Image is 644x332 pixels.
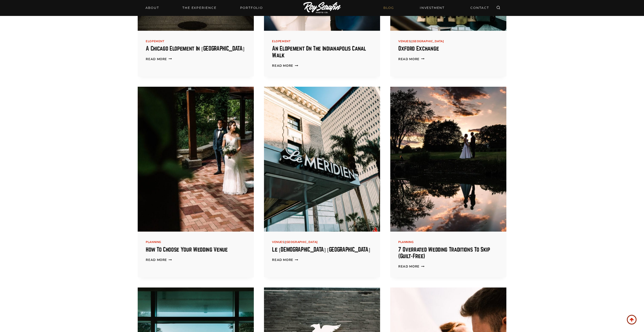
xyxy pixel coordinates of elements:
[264,87,380,232] img: Le Méridien Tampa 2
[272,240,284,244] a: Venues
[398,57,424,61] a: Read More
[398,46,439,52] a: Oxford Exchange
[398,247,490,259] a: 7 Overrated wedding traditions to skip (Guilt-free)
[146,39,164,43] a: Elopement
[380,3,397,12] a: BLOG
[272,247,370,253] a: Le [DEMOGRAPHIC_DATA] [GEOGRAPHIC_DATA]
[627,315,636,324] a: Scroll to top
[237,4,266,11] a: Portfolio
[285,240,318,244] a: [GEOGRAPHIC_DATA]
[146,247,227,253] a: How to choose your wedding venue
[146,57,172,61] a: Read More
[398,39,410,43] a: Venues
[380,3,492,12] nav: Secondary Navigation
[138,87,254,232] a: Bride in a lace wedding gown holding a bouquet, with a groom in a tuxedo standing behind her. The...
[179,4,219,11] a: THE EXPERIENCE
[398,264,424,269] a: Read More
[398,240,413,244] a: planning
[303,2,341,14] img: Logo of Roy Serafin Photo Co., featuring stylized text in white on a light background, representi...
[264,87,380,232] a: Front of the Le Meridien Hotel and tampa wedding venue
[146,240,161,244] a: planning
[138,87,254,232] img: How to choose your wedding venue 1
[495,4,502,11] button: View Search Form
[417,3,448,12] a: INVESTMENT
[272,63,298,68] a: Read More
[146,258,172,262] a: Read More
[272,46,366,58] a: An Elopement on the Indianapolis Canal Walk
[142,4,266,11] nav: Primary Navigation
[272,39,290,43] a: Elopement
[390,87,506,232] img: 7 Overrated wedding traditions to skip (Guilt-free) 3
[398,39,444,43] span: |
[272,240,318,244] span: |
[146,46,244,52] a: A Chicago Elopement in [GEOGRAPHIC_DATA]
[467,3,492,12] a: CONTACT
[272,258,298,262] a: Read More
[411,39,444,43] a: [GEOGRAPHIC_DATA]
[142,4,162,11] a: About
[390,87,506,232] a: Silhouette of a bride and groom holding hands by a pond at sunset, with reflections on the water ...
